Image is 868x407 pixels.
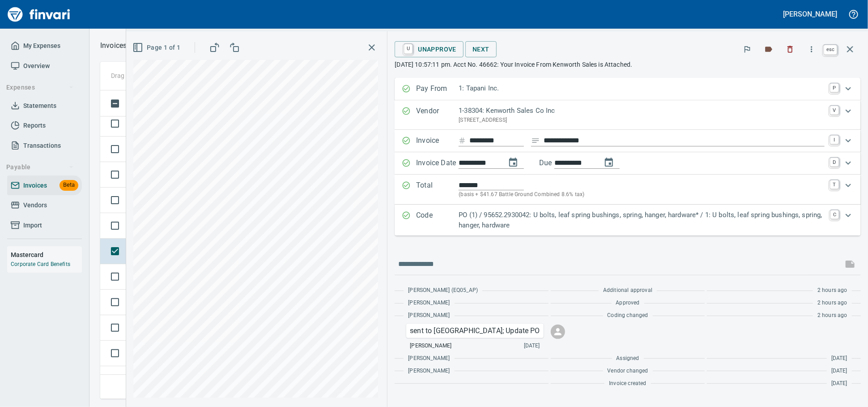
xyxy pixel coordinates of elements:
p: sent to [GEOGRAPHIC_DATA]; Update PO [410,326,540,336]
span: [DATE] [524,342,540,351]
span: Invoices [23,180,47,191]
div: Expand [395,205,861,236]
nav: breadcrumb [100,40,127,51]
span: 2 hours ago [817,311,847,320]
p: Drag a column heading here to group the table [111,71,242,80]
p: Invoice [416,135,459,147]
a: Overview [7,56,82,76]
div: Expand [395,152,861,175]
div: Expand [395,78,861,100]
a: Reports [7,116,82,136]
svg: Invoice number [459,135,466,146]
button: Expenses [3,79,77,96]
div: Expand [395,130,861,152]
span: [PERSON_NAME] [408,311,450,320]
p: Invoices [100,40,127,51]
a: esc [824,45,837,55]
button: Discard [780,39,800,59]
svg: Invoice description [531,136,540,145]
p: Code [416,210,459,230]
span: Approved [616,299,640,308]
a: U [404,44,413,54]
span: Import [23,220,42,231]
p: Vendor [416,106,459,124]
span: [DATE] [831,379,847,388]
span: Vendors [23,200,47,211]
a: V [830,106,839,115]
p: [STREET_ADDRESS] [459,116,825,125]
button: Page 1 of 1 [131,39,184,56]
a: C [830,210,839,219]
span: Expenses [6,82,74,93]
span: Additional approval [603,286,652,295]
p: PO (1) / 95652.2930042: U bolts, leaf spring bushings, spring, hanger, hardware* / 1: U bolts, le... [459,210,825,230]
span: This records your message into the invoice and notifies anyone mentioned [839,253,861,275]
button: [PERSON_NAME] [781,7,839,21]
button: change date [502,152,524,173]
h5: [PERSON_NAME] [783,9,837,19]
div: Expand [395,100,861,130]
p: Total [416,180,459,199]
p: [DATE] 10:57:11 pm. Acct No. 46662: Your Invoice From Kenworth Sales is Attached. [395,60,861,69]
span: [PERSON_NAME] [410,342,451,351]
p: Pay From [416,83,459,95]
p: (basis + $41.67 Battle Ground Combined 8.6% tax) [459,190,825,199]
span: 2 hours ago [817,299,847,308]
a: Vendors [7,195,82,215]
span: [DATE] [831,367,847,376]
span: Invoice created [609,379,647,388]
span: Vendor changed [608,367,648,376]
a: Transactions [7,136,82,156]
button: change due date [598,152,620,173]
span: Close invoice [821,39,861,60]
span: [PERSON_NAME] (EQ05_AP) [408,286,478,295]
span: My Expenses [23,40,60,51]
span: Payable [6,162,74,173]
span: [PERSON_NAME] [408,299,450,308]
a: D [830,158,839,167]
button: Labels [759,39,779,59]
span: [DATE] [831,354,847,363]
button: Payable [3,159,77,176]
a: I [830,135,839,144]
span: [PERSON_NAME] [408,354,450,363]
span: Page 1 of 1 [134,42,180,53]
button: UUnapprove [395,41,464,57]
p: Invoice Date [416,158,459,169]
p: Due [539,158,582,168]
a: InvoicesBeta [7,176,82,196]
a: T [830,180,839,189]
span: 2 hours ago [817,286,847,295]
button: Next [465,41,497,58]
span: Statements [23,100,56,111]
span: [PERSON_NAME] [408,367,450,376]
p: 1-38304: Kenworth Sales Co Inc [459,106,825,116]
span: Reports [23,120,46,131]
span: Unapprove [402,42,456,57]
span: Next [472,44,489,55]
button: Flag [737,39,757,59]
img: Finvari [5,4,72,25]
div: Click for options [406,324,543,338]
button: More [802,39,821,59]
h6: Mastercard [11,250,82,260]
a: Statements [7,96,82,116]
a: My Expenses [7,36,82,56]
p: 1: Tapani Inc. [459,83,825,94]
span: Beta [60,180,78,190]
a: Import [7,215,82,236]
div: Expand [395,175,861,205]
span: Coding changed [608,311,648,320]
a: Corporate Card Benefits [11,261,70,267]
span: Transactions [23,140,61,151]
a: P [830,83,839,92]
span: Overview [23,60,50,72]
span: Assigned [617,354,639,363]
